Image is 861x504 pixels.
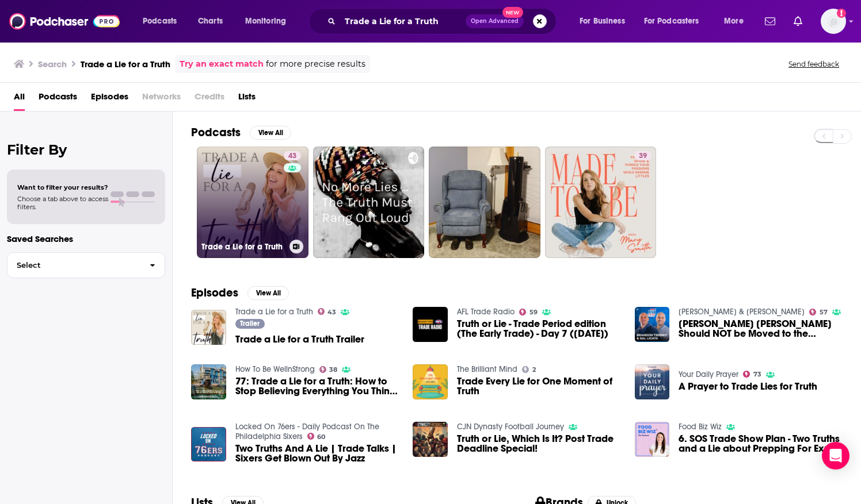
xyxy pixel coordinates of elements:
[39,87,77,111] a: Podcasts
[7,261,140,269] span: Select
[529,310,538,315] span: 59
[327,310,336,315] span: 43
[191,427,226,462] img: Two Truths And A Lie | Trade Talks | Sixers Get Blown Out By Jazz
[635,307,670,342] img: Luis Gil Should NOT be Moved to the Bullpen, Should The Knicks Trade Randle? Bald Face Truth / Ba...
[17,183,108,191] span: Want to filter your results?
[457,319,621,338] span: Truth or Lie - Trade Period edition (The Early Trade) - Day 7 ([DATE])
[637,12,716,30] button: open menu
[635,364,670,399] img: A Prayer to Trade Lies for Truth
[191,125,241,140] h2: Podcasts
[235,376,399,396] span: 77: Trade a Lie for a Truth: How to Stop Believing Everything You Think | [PERSON_NAME]
[7,233,165,244] p: Saved Searches
[821,9,846,34] img: User Profile
[197,147,308,258] a: 43Trade a Lie for a Truth
[247,286,289,300] button: View All
[317,434,325,440] span: 60
[235,376,399,396] a: 77: Trade a Lie for a Truth: How to Stop Believing Everything You Think | Heidi Lee Anderson
[180,57,264,71] a: Try an exact match
[201,242,285,252] h3: Trade a Lie for a Truth
[580,13,625,29] span: For Business
[191,364,226,399] a: 77: Trade a Lie for a Truth: How to Stop Believing Everything You Think | Heidi Lee Anderson
[191,286,289,300] a: EpisodesView All
[809,309,828,316] a: 57
[235,364,315,374] a: How To Be WellnStrong
[635,422,670,457] a: 6. SOS Trade Show Plan - Two Truths and a Lie about Prepping For Expo East
[91,87,128,111] a: Episodes
[679,382,817,391] a: A Prayer to Trade Lies for Truth
[318,308,337,315] a: 43
[250,126,291,140] button: View All
[679,370,738,379] a: Your Daily Prayer
[820,310,828,315] span: 57
[238,87,256,111] a: Lists
[329,367,337,372] span: 38
[457,376,621,396] a: Trade Every Lie for One Moment of Truth
[245,13,286,29] span: Monitoring
[760,11,780,31] a: Show notifications dropdown
[237,12,301,30] button: open menu
[743,371,761,378] a: 73
[821,9,846,34] span: Logged in as ShellB
[522,366,536,373] a: 2
[413,307,448,342] a: Truth or Lie - Trade Period edition (The Early Trade) - Day 7 (4/10/22)
[413,422,448,457] img: Truth or Lie, Which Is It? Post Trade Deadline Special!
[639,151,647,162] span: 39
[81,59,170,70] h3: Trade a Lie for a Truth
[284,151,301,160] a: 43
[9,10,120,32] img: Podchaser - Follow, Share and Rate Podcasts
[457,434,621,453] span: Truth or Lie, Which Is It? Post Trade Deadline Special!
[319,366,338,373] a: 38
[822,442,849,470] div: Open Intercom Messenger
[142,87,181,111] span: Networks
[240,320,260,327] span: Trailer
[545,147,657,258] a: 39
[724,13,744,29] span: More
[679,422,722,432] a: Food Biz Wiz
[572,12,639,30] button: open menu
[519,309,538,316] a: 59
[191,310,226,345] img: Trade a Lie for a Truth Trailer
[821,9,846,34] button: Show profile menu
[471,18,519,24] span: Open Advanced
[17,195,108,211] span: Choose a tab above to access filters.
[532,367,536,372] span: 2
[266,57,365,71] span: for more precise results
[753,372,761,377] span: 73
[191,286,238,300] h2: Episodes
[837,9,846,18] svg: Add a profile image
[7,252,165,278] button: Select
[679,434,843,453] a: 6. SOS Trade Show Plan - Two Truths and a Lie about Prepping For Expo East
[191,125,291,140] a: PodcastsView All
[288,151,296,162] span: 43
[413,364,448,399] img: Trade Every Lie for One Moment of Truth
[14,87,25,111] a: All
[135,12,192,30] button: open menu
[235,422,379,441] a: Locked On 76ers - Daily Podcast On The Philadelphia Sixers
[679,307,805,317] a: Brandon Tierney & Sal Licata
[457,422,564,432] a: CJN Dynasty Football Journey
[7,141,165,158] h2: Filter By
[457,364,517,374] a: The Brilliant Mind
[38,59,67,70] h3: Search
[679,319,843,338] span: [PERSON_NAME] [PERSON_NAME] Should NOT be Moved to the Bullpen, Should The Knicks Trade [PERSON_N...
[307,433,326,440] a: 60
[195,87,224,111] span: Credits
[789,11,807,31] a: Show notifications dropdown
[143,13,177,29] span: Podcasts
[502,7,523,18] span: New
[634,151,652,160] a: 39
[235,307,313,317] a: Trade a Lie for a Truth
[457,319,621,338] a: Truth or Lie - Trade Period edition (The Early Trade) - Day 7 (4/10/22)
[235,334,364,344] a: Trade a Lie for a Truth Trailer
[466,14,524,28] button: Open AdvancedNew
[198,13,223,29] span: Charts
